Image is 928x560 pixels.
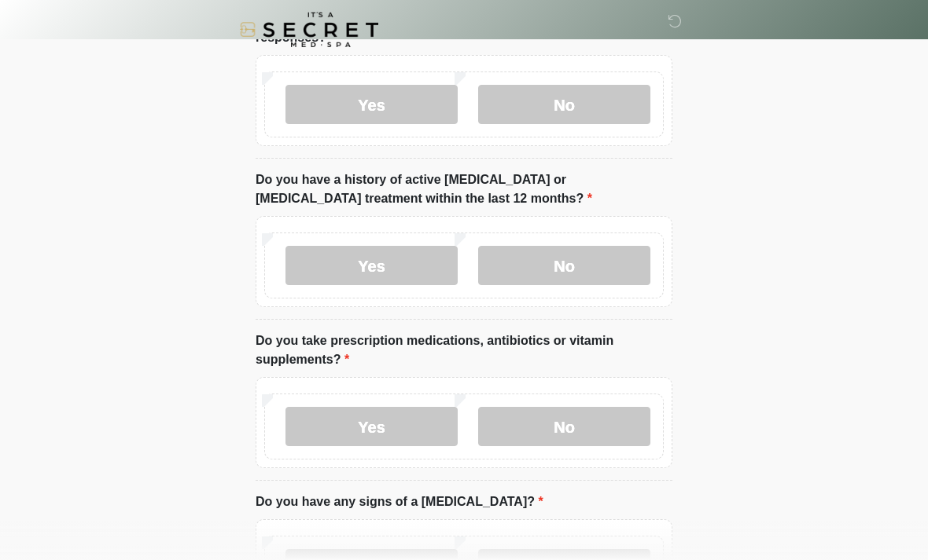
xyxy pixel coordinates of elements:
[478,407,650,446] label: No
[285,407,458,446] label: Yes
[256,170,672,208] label: Do you have a history of active [MEDICAL_DATA] or [MEDICAL_DATA] treatment within the last 12 mon...
[256,331,672,369] label: Do you take prescription medications, antibiotics or vitamin supplements?
[240,12,378,47] img: It's A Secret Med Spa Logo
[285,85,458,124] label: Yes
[478,246,650,285] label: No
[256,492,543,511] label: Do you have any signs of a [MEDICAL_DATA]?
[478,85,650,124] label: No
[285,246,458,285] label: Yes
